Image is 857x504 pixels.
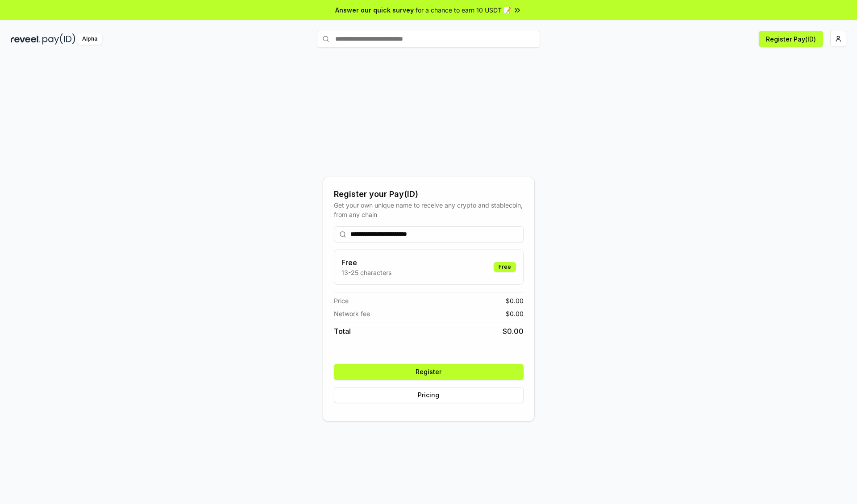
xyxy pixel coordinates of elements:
[341,268,391,277] p: 13-25 characters
[334,309,370,318] span: Network fee
[341,257,391,268] h3: Free
[506,309,524,318] span: $ 0.00
[416,5,511,15] span: for a chance to earn 10 USDT 📝
[335,5,414,15] span: Answer our quick survey
[334,326,351,337] span: Total
[77,33,102,45] div: Alpha
[506,296,524,305] span: $ 0.00
[11,33,41,45] img: reveel_dark
[334,188,524,200] div: Register your Pay(ID)
[334,200,524,219] div: Get your own unique name to receive any crypto and stablecoin, from any chain
[42,33,75,45] img: pay_id
[334,387,524,403] button: Pricing
[334,364,524,380] button: Register
[494,262,516,272] div: Free
[759,31,823,47] button: Register Pay(ID)
[334,296,349,305] span: Price
[503,326,524,337] span: $ 0.00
